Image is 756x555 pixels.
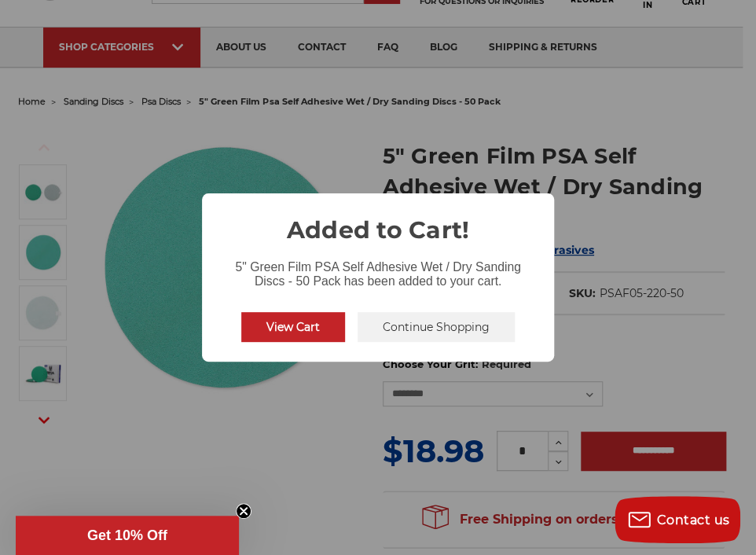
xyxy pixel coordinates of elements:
button: Close teaser [236,503,251,519]
button: Continue Shopping [358,312,515,342]
div: 5" Green Film PSA Self Adhesive Wet / Dry Sanding Discs - 50 Pack has been added to your cart. [202,248,554,292]
span: Contact us [657,513,730,527]
button: View Cart [241,312,345,342]
h2: Added to Cart! [202,193,554,248]
button: Contact us [615,496,740,543]
span: Get 10% Off [87,527,167,543]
